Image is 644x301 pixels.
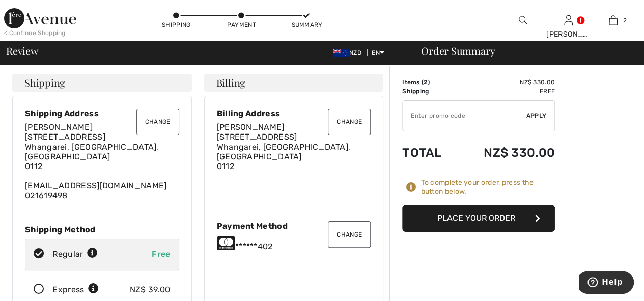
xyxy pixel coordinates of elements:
span: [STREET_ADDRESS] Whangarei, [GEOGRAPHIC_DATA], [GEOGRAPHIC_DATA] 0112 [25,132,159,171]
span: EN [372,49,384,56]
button: Change [136,109,179,135]
td: Shipping [402,87,457,96]
a: 2 [591,14,635,26]
button: Change [328,221,371,248]
div: Regular [52,248,98,260]
a: Sign In [564,15,573,25]
div: To complete your order, press the button below. [421,178,555,196]
div: [EMAIL_ADDRESS][DOMAIN_NAME] 021619498 [25,122,179,200]
span: 2 [424,79,427,86]
span: Review [6,46,38,56]
span: NZD [333,49,366,56]
div: Billing Address [217,109,371,118]
img: search the website [519,14,527,26]
div: Shipping Address [25,109,179,118]
td: NZ$ 330.00 [457,78,555,87]
td: Free [457,87,555,96]
img: New Zealand Dollar [333,49,349,57]
img: 1ère Avenue [4,8,76,28]
td: NZ$ 330.00 [457,136,555,170]
div: Shipping [161,20,191,29]
div: Payment [226,20,257,29]
div: < Continue Shopping [4,28,66,38]
button: Change [328,109,371,135]
span: [PERSON_NAME] [25,122,93,132]
div: Express [52,284,99,296]
td: Items ( ) [402,78,457,87]
div: Order Summary [409,46,638,56]
input: Promo code [403,101,526,131]
span: Shipping [24,78,65,88]
div: Payment Method [217,221,371,231]
span: Apply [526,111,547,120]
div: NZ$ 39.00 [130,284,171,296]
img: My Bag [609,14,618,26]
span: 2 [623,16,626,25]
td: Total [402,136,457,170]
img: My Info [564,14,573,26]
span: [PERSON_NAME] [217,122,285,132]
span: Free [152,249,170,259]
span: [STREET_ADDRESS] Whangarei, [GEOGRAPHIC_DATA], [GEOGRAPHIC_DATA] 0112 [217,132,351,171]
span: Billing [216,78,245,88]
div: Shipping Method [25,225,179,235]
iframe: Opens a widget where you can find more information [579,271,634,296]
div: Summary [291,20,322,29]
div: [PERSON_NAME] [546,29,591,40]
button: Place Your Order [402,205,555,232]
